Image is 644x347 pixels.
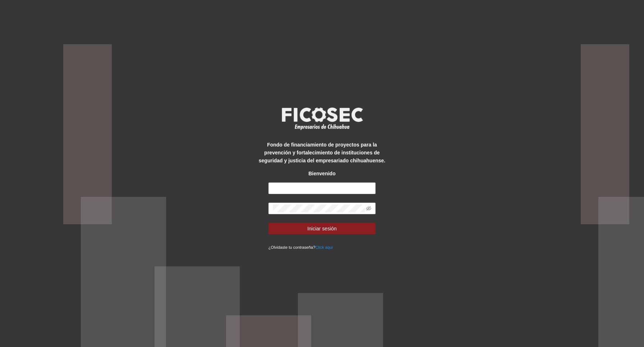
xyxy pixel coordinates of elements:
strong: Bienvenido [308,171,335,176]
strong: Fondo de financiamiento de proyectos para la prevención y fortalecimiento de instituciones de seg... [259,142,385,163]
button: Iniciar sesión [268,223,376,234]
span: eye-invisible [366,206,371,211]
img: logo [277,105,367,132]
span: Iniciar sesión [307,225,337,233]
small: ¿Olvidaste tu contraseña? [268,245,333,249]
a: Click aqui [315,245,333,249]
